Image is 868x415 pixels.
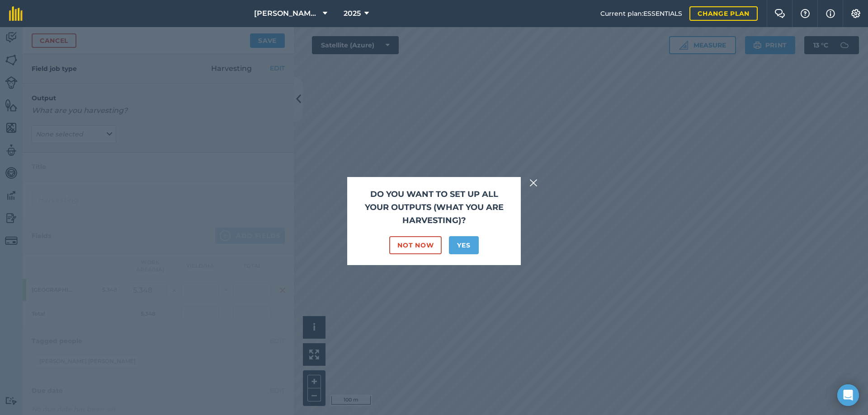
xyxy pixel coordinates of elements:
[389,236,442,254] button: Not Now
[358,188,510,227] h2: Do you want to set up all your outputs (what you are harvesting)?
[9,6,23,21] img: fieldmargin Logo
[837,384,859,406] div: Open Intercom Messenger
[774,9,785,18] img: Two speech bubbles overlapping with the left bubble in the forefront
[689,6,758,21] a: Change plan
[600,9,682,19] span: Current plan : ESSENTIALS
[449,236,478,254] button: Yes
[529,177,538,188] img: svg+xml;base64,PHN2ZyB4bWxucz0iaHR0cDovL3d3dy53My5vcmcvMjAwMC9zdmciIHdpZHRoPSIyMiIgaGVpZ2h0PSIzMC...
[800,9,811,18] img: A question mark icon
[826,8,835,19] img: svg+xml;base64,PHN2ZyB4bWxucz0iaHR0cDovL3d3dy53My5vcmcvMjAwMC9zdmciIHdpZHRoPSIxNyIgaGVpZ2h0PSIxNy...
[254,8,319,19] span: [PERSON_NAME] Beyond Ranch
[850,9,861,18] img: A cog icon
[344,8,361,19] span: 2025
